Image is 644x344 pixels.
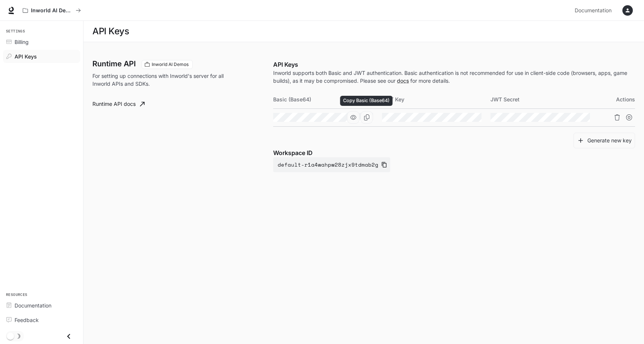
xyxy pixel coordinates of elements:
a: Feedback [3,313,80,326]
th: Actions [599,91,635,108]
th: JWT Secret [490,91,599,108]
p: Inworld AI Demos [31,7,73,14]
span: Feedback [15,316,39,324]
span: Billing [15,38,29,46]
button: default-r1a4wahpw28zjx9tdmab2g [273,157,390,172]
span: Inworld AI Demos [149,61,192,68]
a: Documentation [572,3,617,18]
button: Close drawer [60,329,77,344]
button: Suspend API key [623,111,635,123]
th: JWT Key [382,91,490,108]
span: Documentation [15,302,51,309]
span: API Keys [15,53,37,60]
span: Dark mode toggle [7,332,14,340]
p: API Keys [273,60,635,69]
div: These keys will apply to your current workspace only [142,60,193,69]
span: Documentation [575,6,612,15]
th: Basic (Base64) [273,91,382,108]
div: Copy Basic (Base64) [340,96,393,106]
button: All workspaces [19,3,84,18]
a: docs [397,78,409,84]
a: API Keys [3,50,80,63]
button: Generate new key [574,133,635,149]
h1: API Keys [92,24,129,39]
button: Delete API key [611,111,623,123]
p: Workspace ID [273,148,635,157]
a: Billing [3,35,80,48]
p: Inworld supports both Basic and JWT authentication. Basic authentication is not recommended for u... [273,69,635,85]
p: For setting up connections with Inworld's server for all Inworld APIs and SDKs. [92,72,224,88]
a: Runtime API docs [89,97,148,111]
button: Copy Basic (Base64) [360,111,373,124]
a: Documentation [3,299,80,312]
h3: Runtime API [92,60,136,67]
